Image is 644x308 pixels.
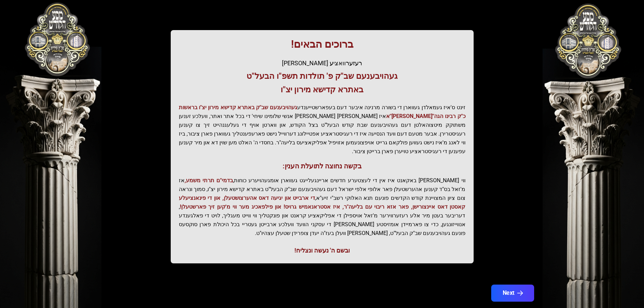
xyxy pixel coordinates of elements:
[179,84,466,95] h3: באתרא קדישא מירון יצ"ו
[179,71,466,81] h3: געהויבענעם שב"ק פ' תולדות תשפ"ו הבעל"ט
[179,38,466,50] h1: ברוכים הבאים!
[179,104,466,119] span: געהויבענעם שב"ק באתרא קדישא מירון יצ"ו בראשות כ"ק רבינו הגה"[PERSON_NAME]"א
[179,246,466,255] div: ובשם ה' נעשה ונצליח!
[179,58,466,68] div: רעזערוואציע [PERSON_NAME]
[179,103,466,156] p: זינט ס'איז געמאלדן געווארן די בשורה מרנינה איבער דעם בעפארשטייענדע איז [PERSON_NAME] [PERSON_NAME...
[491,285,534,302] button: Next
[179,176,466,238] p: ווי [PERSON_NAME] באקאנט איז אין די לעצטערע חדשים אריינגעלייגט געווארן אומגעהויערע כוחות, אז מ'זא...
[179,195,466,210] span: די ארבייט און יגיעה דאס אהערצושטעלן, און די פינאנציעלע קאסטן דאס איינצורישן, פאר אזא ריבוי עם בלי...
[185,177,233,184] span: בדמי"ם תרתי משמע,
[179,161,466,171] h3: בקשה נחוצה לתועלת הענין:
